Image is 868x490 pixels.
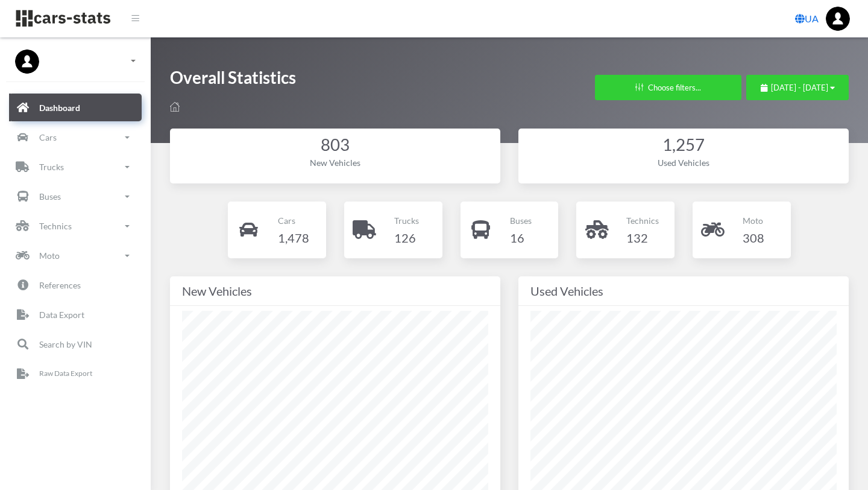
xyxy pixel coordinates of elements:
p: Trucks [39,159,64,174]
p: Technics [39,218,72,234]
span: [DATE] - [DATE] [771,83,828,92]
p: References [39,278,81,293]
div: Used Vehicles [530,281,837,301]
p: Buses [39,189,61,204]
a: Trucks [9,153,142,181]
h4: 16 [510,228,532,247]
a: Technics [9,212,142,240]
div: New Vehicles [182,156,488,169]
p: Technics [626,213,659,228]
h4: 132 [626,228,659,247]
p: Moto [743,213,764,228]
div: 1,257 [530,133,837,157]
p: Raw Data Export [39,367,92,381]
a: Dashboard [9,94,142,122]
div: Used Vehicles [530,156,837,169]
p: Trucks [394,213,419,228]
a: UA [790,7,823,31]
a: Buses [9,183,142,211]
button: [DATE] - [DATE] [746,75,849,100]
p: Search by VIN [39,337,92,352]
p: Moto [39,248,60,263]
p: Cars [39,130,57,145]
h4: 126 [394,228,419,247]
h4: 1,478 [278,228,309,247]
p: Cars [278,213,309,228]
p: Buses [510,213,532,228]
a: References [9,272,142,299]
h1: Overall Statistics [170,66,296,95]
div: New Vehicles [182,281,488,301]
img: navbar brand [15,9,112,28]
button: Choose filters... [595,75,741,100]
img: ... [15,49,39,74]
p: Data Export [39,307,84,322]
a: Search by VIN [9,331,142,358]
a: Moto [9,242,142,270]
a: Data Export [9,301,142,329]
a: Cars [9,124,142,151]
h4: 308 [743,228,764,247]
a: Raw Data Export [9,360,142,388]
div: 803 [182,133,488,157]
p: Dashboard [39,100,80,115]
img: ... [826,7,850,31]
